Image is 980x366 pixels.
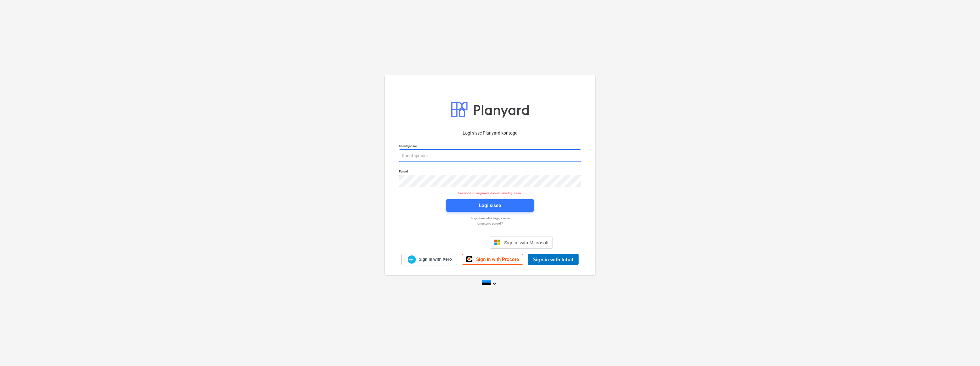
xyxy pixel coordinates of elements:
iframe: Chat Widget [949,336,980,366]
img: Microsoft logo [494,239,500,246]
p: Logi sisse Planyard kontoga [399,130,581,136]
a: Logi ühekordse lingiga sisse [396,216,584,220]
div: Logi sisse [479,201,501,210]
span: Sign in with Procore [476,257,519,262]
a: Sign in with Procore [462,254,523,265]
input: Kasutajanimi [399,149,581,162]
p: Sessioon on aegunud. Jätkamiseks logi sisse. [395,191,585,195]
iframe: Sign in with Google Button [424,236,488,249]
p: Parool [399,169,581,175]
p: Kasutajanimi [399,144,581,149]
button: Logi sisse [446,199,534,212]
span: Sign in with Microsoft [504,240,549,245]
i: keyboard_arrow_down [491,280,498,287]
img: Xero logo [408,255,416,264]
a: Sign in with Xero [401,254,457,265]
a: Unustasid parooli? [396,221,584,225]
span: Sign in with Xero [419,257,452,262]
